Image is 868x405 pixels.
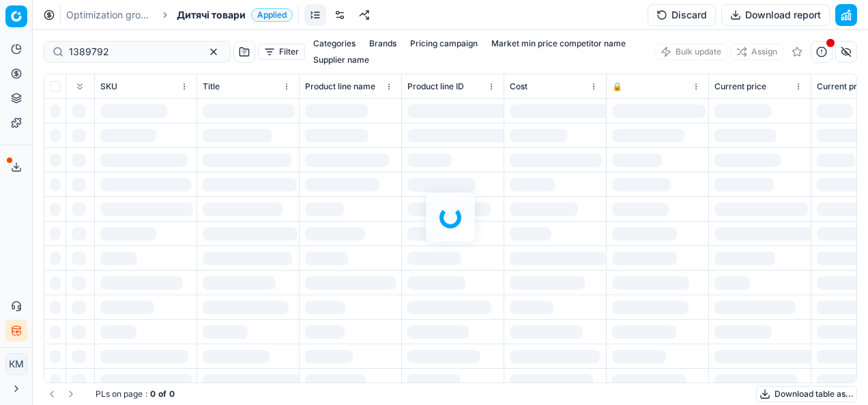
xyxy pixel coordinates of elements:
nav: breadcrumb [66,8,293,22]
span: Applied [251,8,293,22]
span: Дитячі товари [177,8,246,22]
button: КM [5,353,27,375]
span: КM [6,354,27,374]
button: Discard [648,4,716,26]
span: Дитячі товариApplied [177,8,293,22]
a: Optimization groups [66,8,154,22]
button: Download report [721,4,830,26]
